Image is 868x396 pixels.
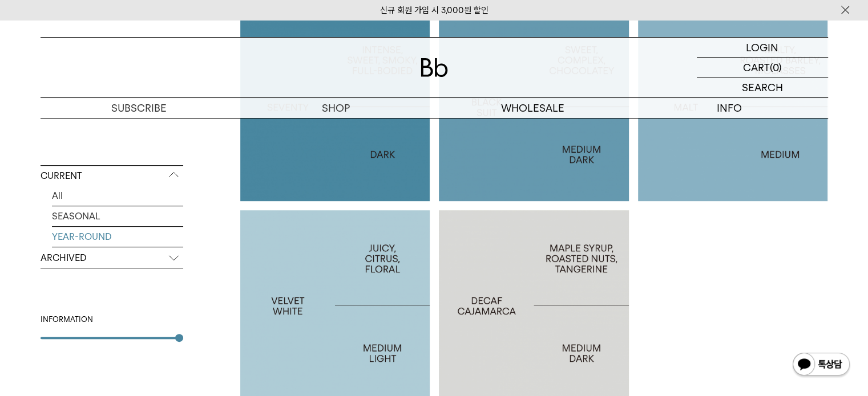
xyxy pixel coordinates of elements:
p: ARCHIVED [41,248,183,268]
p: LOGIN [746,38,778,57]
a: SHOP [237,98,434,118]
div: INFORMATION [41,314,183,325]
img: 카카오톡 채널 1:1 채팅 버튼 [792,352,851,379]
p: (0) [770,58,782,77]
p: WHOLESALE [434,98,631,118]
a: CART (0) [697,58,828,77]
a: All [52,186,183,206]
p: SEARCH [742,77,783,97]
a: YEAR-ROUND [52,227,183,247]
img: 로고 [421,58,448,77]
p: INFO [631,98,828,118]
a: SUBSCRIBE [41,98,237,118]
p: CURRENT [41,166,183,186]
a: SEASONAL [52,206,183,226]
a: 신규 회원 가입 시 3,000원 할인 [380,5,488,15]
a: LOGIN [697,38,828,58]
p: CART [743,58,770,77]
